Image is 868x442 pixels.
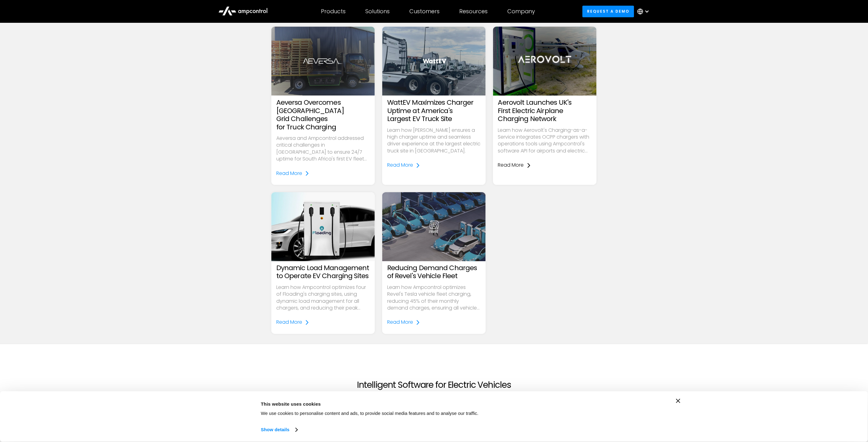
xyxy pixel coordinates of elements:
a: Show details [261,425,297,435]
div: Resources [460,8,488,15]
p: Learn how Ampcontrol optimizes Revel's Tesla vehicle fleet charging, reducing 45% of their monthl... [387,284,481,312]
div: Company [508,8,535,15]
h3: WattEV Maximizes Charger Uptime at America's Largest EV Truck Site [387,99,481,123]
span: We use cookies to personalise content and ads, to provide social media features and to analyse ou... [261,411,479,416]
button: Okay [577,399,665,417]
h3: Reducing Demand Charges of Revel's Vehicle Fleet [387,264,481,280]
div: Read More [276,170,302,177]
p: Aeversa and Ampcontrol addressed critical challenges in [GEOGRAPHIC_DATA] to ensure 24/7 uptime f... [276,135,370,163]
div: Products [321,8,346,15]
div: Customers [410,8,440,15]
div: Read More [387,319,413,326]
div: This website uses cookies [261,400,563,408]
div: Read More [387,162,413,168]
a: Read More [276,319,310,326]
button: Close banner [676,399,680,403]
h3: Aeversa Overcomes [GEOGRAPHIC_DATA] Grid Challenges for Truck Charging [276,99,370,131]
h3: Dynamic Load Management to Operate EV Charging Sites [276,264,370,280]
a: Read More [276,170,310,177]
p: Learn how Aerovolt's Charging-as-a-Service integrates OCPP chargers with operations tools using A... [498,127,592,155]
div: Solutions [366,8,390,15]
a: Read More [498,162,531,168]
p: Learn how Ampcontrol optimizes four of Floading's charging sites, using dynamic load management f... [276,284,370,312]
p: Learn how [PERSON_NAME] ensures a high charger uptime and seamless driver experience at the large... [387,127,481,155]
div: Read More [498,162,524,168]
a: Request a demo [582,6,634,17]
h3: Aerovolt Launches UK's First Electric Airplane Charging Network [498,99,592,123]
a: Read More [387,319,420,326]
a: Read More [387,162,420,168]
h2: Intelligent Software for Electric Vehicles [357,380,511,390]
div: Read More [276,319,302,326]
